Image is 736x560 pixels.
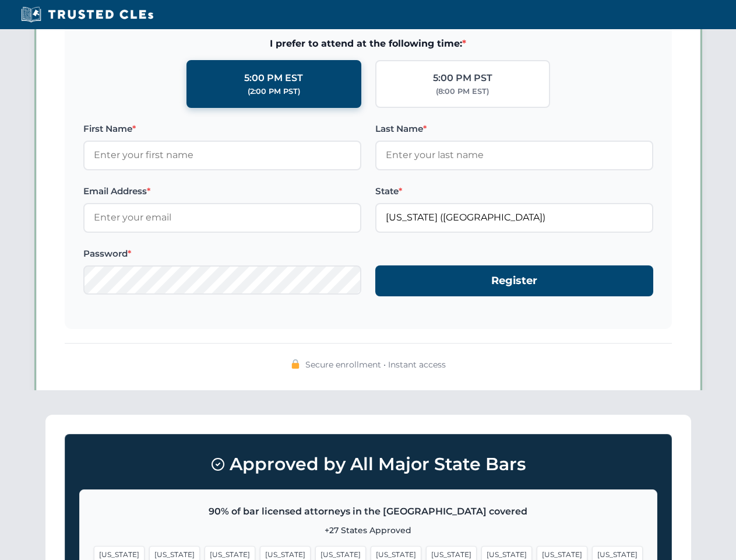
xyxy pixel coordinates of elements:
[83,36,653,51] span: I prefer to attend at the following time:
[79,449,657,480] h3: Approved by All Major State Bars
[248,86,300,97] div: (2:00 PM PST)
[83,203,361,232] input: Enter your email
[436,86,489,97] div: (8:00 PM EST)
[375,122,653,136] label: Last Name
[433,71,492,86] div: 5:00 PM PST
[375,203,653,232] input: Florida (FL)
[17,6,157,23] img: Trusted CLEs
[83,247,361,261] label: Password
[83,122,361,136] label: First Name
[83,184,361,198] label: Email Address
[375,184,653,198] label: State
[244,71,303,86] div: 5:00 PM EST
[291,359,300,369] img: 🔒
[305,358,446,371] span: Secure enrollment • Instant access
[375,265,653,296] button: Register
[83,141,361,170] input: Enter your first name
[94,524,643,537] p: +27 States Approved
[375,141,653,170] input: Enter your last name
[94,504,643,519] p: 90% of bar licensed attorneys in the [GEOGRAPHIC_DATA] covered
